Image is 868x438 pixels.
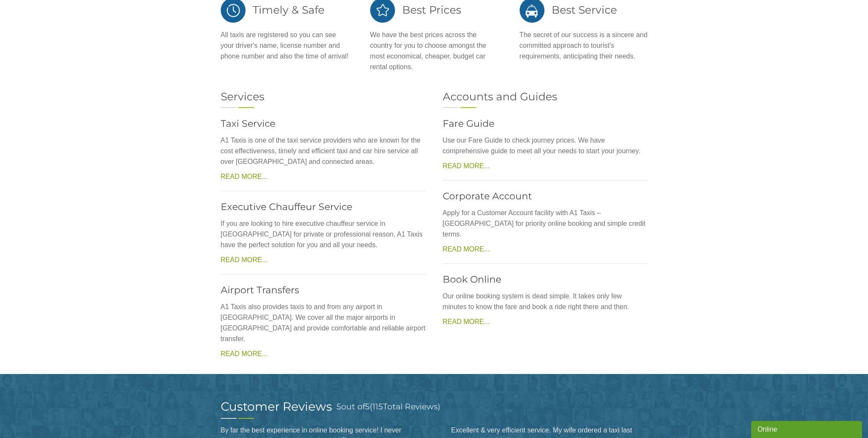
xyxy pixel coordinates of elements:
[336,402,341,412] span: 5
[221,29,349,61] p: All taxis are registered so you can see your driver's name, license number and phone number and a...
[372,402,383,412] span: 115
[370,29,498,72] p: We have the best prices across the country for you to choose amongst the most economical, cheaper...
[221,350,268,357] a: READ MORE...
[443,318,490,325] a: READ MORE...
[221,286,426,295] h3: Airport Transfers
[443,289,648,314] p: Our online booking system is dead simple. It takes only few minutes to know the fare and book a r...
[443,119,648,128] h3: Fare Guide
[443,275,648,284] h3: Book Online
[221,299,426,346] p: A1 Taxis also provides taxis to and from any airport in [GEOGRAPHIC_DATA]. We cover all the major...
[443,245,490,253] a: READ MORE...
[221,216,426,252] p: If you are looking to hire executive chauffeur service in [GEOGRAPHIC_DATA] for private or profes...
[221,173,268,180] a: READ MORE...
[221,400,332,412] h2: Customer Reviews
[443,133,648,158] p: Use our Fare Guide to check journey prices. We have comprehensive guide to meet all your needs to...
[221,119,426,128] h3: Taxi Service
[365,402,370,412] span: 5
[443,162,490,169] a: READ MORE...
[443,192,648,201] h3: Corporate Account
[751,419,864,438] iframe: chat widget
[221,133,426,169] p: A1 Taxis is one of the taxi service providers who are known for the cost effectiveness, timely an...
[336,400,440,413] h3: out of ( Total Reviews)
[520,29,648,61] p: The secret of our success is a sincere and committed approach to tourist's requirements, anticipa...
[443,91,648,102] h2: Accounts and Guides
[221,256,268,263] a: READ MORE...
[221,91,426,102] h2: Services
[443,205,648,242] p: Apply for a Customer Account facility with A1 Taxis – [GEOGRAPHIC_DATA] for priority online booki...
[221,202,426,212] h3: Executive Chauffeur Service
